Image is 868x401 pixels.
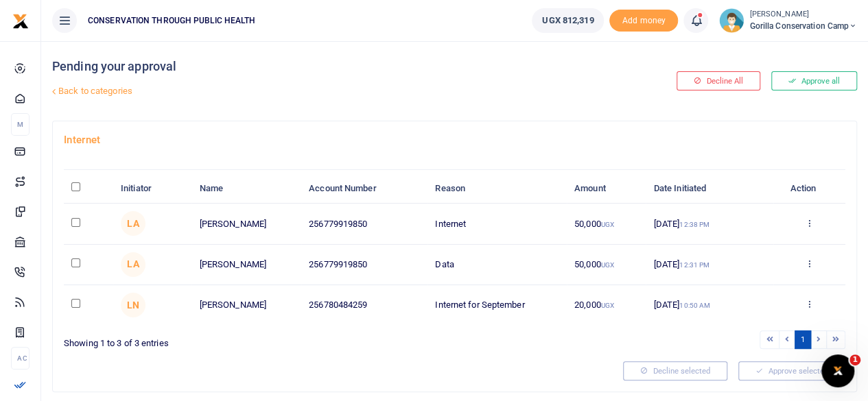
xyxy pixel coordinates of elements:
[679,221,709,228] small: 12:38 PM
[646,204,773,244] td: [DATE]
[64,132,845,147] h4: Internet
[11,113,30,136] li: M
[52,59,585,74] h4: Pending your approval
[526,8,609,33] li: Wallet ballance
[191,285,301,325] td: [PERSON_NAME]
[609,10,678,32] span: Add money
[191,204,301,244] td: [PERSON_NAME]
[646,285,773,325] td: [DATE]
[601,261,614,269] small: UGX
[567,285,646,325] td: 20,000
[121,211,145,236] span: Lonard Arinaitwe
[601,221,614,228] small: UGX
[773,174,845,204] th: Action: activate to sort column ascending
[771,71,857,90] button: Approve all
[427,204,567,244] td: Internet
[646,174,773,204] th: Date Initiated: activate to sort column ascending
[601,302,614,309] small: UGX
[749,9,857,21] small: [PERSON_NAME]
[542,14,594,27] span: UGX 812,319
[821,354,854,387] iframe: Intercom live chat
[795,330,811,349] a: 1
[679,261,709,269] small: 12:31 PM
[567,245,646,285] td: 50,000
[849,354,860,365] span: 1
[679,302,710,309] small: 10:50 AM
[427,245,567,285] td: Data
[113,174,192,204] th: Initiator: activate to sort column ascending
[64,174,113,204] th: : activate to sort column descending
[191,174,301,204] th: Name: activate to sort column ascending
[677,71,760,90] button: Decline All
[12,13,29,29] img: logo-small
[64,329,449,350] div: Showing 1 to 3 of 3 entries
[719,8,857,33] a: profile-user [PERSON_NAME] Gorilla Conservation Camp
[49,80,585,103] a: Back to categories
[191,245,301,285] td: [PERSON_NAME]
[567,174,646,204] th: Amount: activate to sort column ascending
[11,347,30,369] li: Ac
[121,252,145,277] span: Lonard Arinaitwe
[749,20,857,32] span: Gorilla Conservation Camp
[532,8,604,33] a: UGX 812,319
[609,10,678,32] li: Toup your wallet
[609,14,678,25] a: Add money
[719,8,744,33] img: profile-user
[646,245,773,285] td: [DATE]
[301,245,427,285] td: 256779919850
[301,204,427,244] td: 256779919850
[12,15,29,25] a: logo-small logo-large logo-large
[82,14,261,27] span: CONSERVATION THROUGH PUBLIC HEALTH
[121,293,145,317] span: Lilian Nandudu
[301,174,427,204] th: Account Number: activate to sort column ascending
[301,285,427,325] td: 256780484259
[427,174,567,204] th: Reason: activate to sort column ascending
[567,204,646,244] td: 50,000
[427,285,567,325] td: Internet for September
